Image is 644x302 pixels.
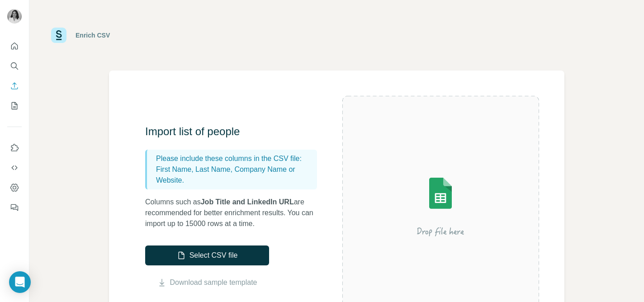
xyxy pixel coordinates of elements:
[7,38,22,54] button: Quick start
[359,152,522,260] img: Surfe Illustration - Drop file here or select below
[145,197,326,229] p: Columns such as are recommended for better enrichment results. You can import up to 15000 rows at...
[156,153,313,164] p: Please include these columns in the CSV file:
[51,28,66,43] img: Surfe Logo
[156,164,313,186] p: First Name, Last Name, Company Name or Website.
[76,31,110,40] div: Enrich CSV
[145,277,269,288] button: Download sample template
[201,198,294,206] span: Job Title and LinkedIn URL
[7,160,22,176] button: Use Surfe API
[7,98,22,114] button: My lists
[7,9,22,24] img: Avatar
[7,199,22,216] button: Feedback
[7,78,22,94] button: Enrich CSV
[7,179,22,196] button: Dashboard
[170,277,257,288] a: Download sample template
[7,140,22,156] button: Use Surfe on LinkedIn
[145,245,269,265] button: Select CSV file
[9,271,31,293] div: Open Intercom Messenger
[145,124,326,139] h3: Import list of people
[7,58,22,74] button: Search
